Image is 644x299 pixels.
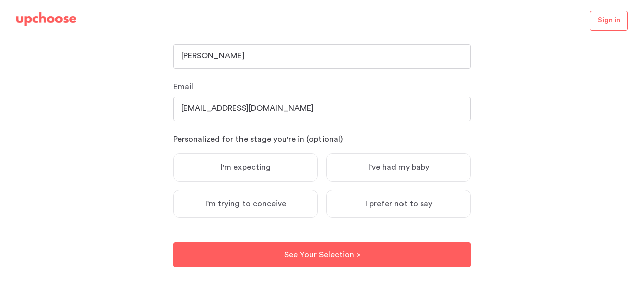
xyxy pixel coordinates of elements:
span: I've had my baby [368,162,429,172]
img: UpChoose [16,12,76,26]
p: See Your Selection > [284,249,360,261]
span: I prefer not to say [365,199,432,209]
a: Sign in [590,11,628,31]
span: I'm trying to conceive [205,199,286,209]
input: Your email here.... [173,97,471,121]
button: See Your Selection > [173,242,471,267]
a: UpChoose [16,12,76,31]
input: Your name here.... [173,44,471,69]
span: I'm expecting [221,162,271,172]
p: Personalized for the stage you're in (optional) [173,133,471,145]
p: Email [173,81,471,93]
